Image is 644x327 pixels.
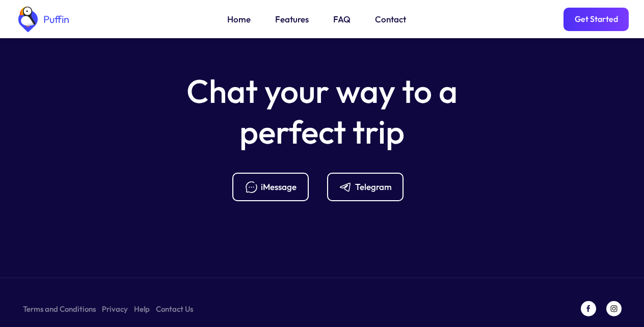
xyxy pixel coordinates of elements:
a: Contact Us [156,303,193,315]
a: Contact [375,13,406,26]
a: Terms and Conditions [23,303,96,315]
a: Help [134,303,150,315]
a: FAQ [333,13,351,26]
div: Telegram [355,181,392,193]
a: iMessage [232,173,317,201]
a: home [15,7,69,32]
a: Telegram [327,173,412,201]
h5: Chat your way to a perfect trip [169,71,475,152]
a: Home [227,13,251,26]
a: Features [275,13,309,26]
div: iMessage [261,181,297,193]
div: Puffin [41,14,69,24]
a: Privacy [102,303,128,315]
a: Get Started [563,8,629,31]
